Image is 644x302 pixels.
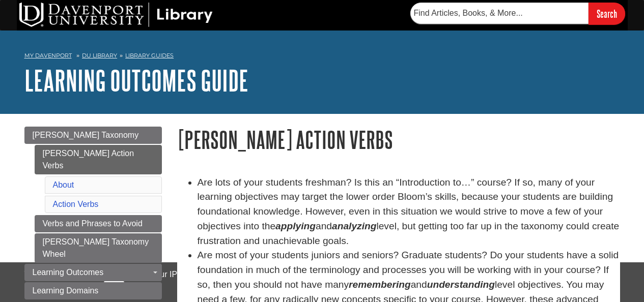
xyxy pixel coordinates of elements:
em: remembering [349,279,411,290]
span: Learning Domains [33,286,99,295]
nav: breadcrumb [24,49,620,65]
em: understanding [427,279,495,290]
a: My Davenport [24,51,72,60]
span: Learning Outcomes [33,268,104,277]
h1: [PERSON_NAME] Action Verbs [177,127,620,153]
form: Searches DU Library's articles, books, and more [410,3,625,24]
a: [PERSON_NAME] Action Verbs [35,145,162,174]
input: Search [589,3,625,24]
a: Learning Outcomes Guide [24,65,248,96]
a: [PERSON_NAME] Taxonomy [24,127,162,144]
li: Are lots of your students freshman? Is this an “Introduction to…” course? If so, many of your lea... [198,175,620,249]
a: Library Guides [125,52,174,59]
input: Find Articles, Books, & More... [410,3,589,24]
div: Guide Page Menu [24,127,162,299]
a: Learning Outcomes [24,264,162,281]
a: Learning Domains [24,282,162,299]
img: DU Library [19,3,213,27]
a: DU Library [82,52,117,59]
a: Action Verbs [53,200,99,208]
span: [PERSON_NAME] Taxonomy [33,131,139,139]
a: [PERSON_NAME] Taxonomy Wheel [35,233,162,263]
strong: analyzing [332,221,376,231]
strong: applying [275,221,316,231]
a: About [53,180,74,189]
a: Verbs and Phrases to Avoid [35,215,162,232]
